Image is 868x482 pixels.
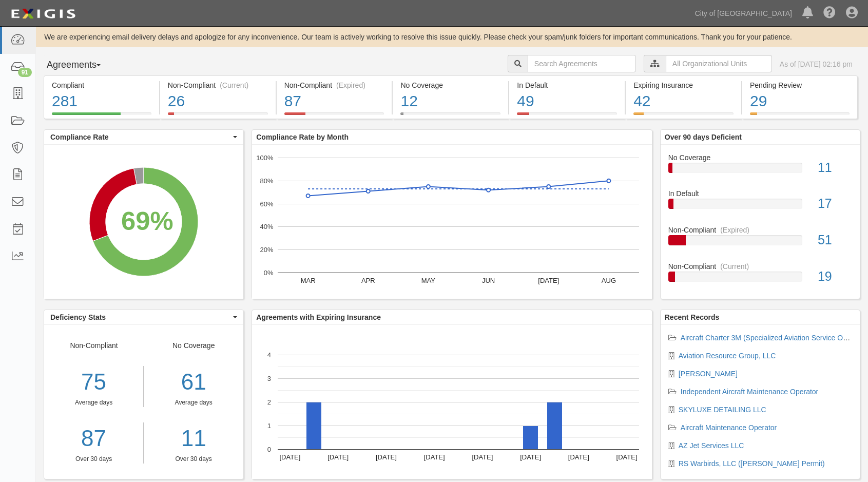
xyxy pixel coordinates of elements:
[50,312,230,322] span: Deficiency Stats
[666,55,772,72] input: All Organizational Units
[602,277,616,284] text: AUG
[626,112,741,121] a: Expiring Insurance42
[665,313,720,321] b: Recent Records
[665,133,742,141] b: Over 90 days Deficient
[720,261,749,272] div: (Current)
[144,340,243,464] div: No Coverage
[151,422,236,455] a: 11
[44,145,243,299] svg: A chart.
[44,455,143,464] div: Over 30 days
[668,225,852,261] a: Non-Compliant(Expired)51
[780,59,853,69] div: As of [DATE] 02:16 pm
[424,453,445,461] text: [DATE]
[151,398,236,407] div: Average days
[267,375,271,382] text: 3
[810,159,860,177] div: 11
[44,398,143,407] div: Average days
[50,132,230,142] span: Compliance Rate
[679,370,738,378] a: [PERSON_NAME]
[679,441,744,450] a: AZ Jet Services LLC
[267,446,271,453] text: 0
[472,453,493,461] text: [DATE]
[168,80,268,90] div: Non-Compliant (Current)
[52,90,151,112] div: 281
[267,422,271,430] text: 1
[742,112,858,121] a: Pending Review29
[44,55,121,75] button: Agreements
[252,145,652,299] svg: A chart.
[720,225,749,235] div: (Expired)
[267,398,271,406] text: 2
[679,459,825,468] a: RS Warbirds, LLC ([PERSON_NAME] Permit)
[44,112,159,121] a: Compliant281
[336,80,365,90] div: (Expired)
[633,80,734,90] div: Expiring Insurance
[160,112,276,121] a: Non-Compliant(Current)26
[264,269,274,277] text: 0%
[517,80,617,90] div: In Default
[750,80,850,90] div: Pending Review
[256,313,381,321] b: Agreements with Expiring Insurance
[44,422,143,455] a: 87
[376,453,397,461] text: [DATE]
[252,325,652,479] svg: A chart.
[661,188,860,199] div: In Default
[267,351,271,359] text: 4
[681,423,777,432] a: Aircraft Maintenance Operator
[257,154,274,162] text: 100%
[668,261,852,290] a: Non-Compliant(Current)19
[260,246,274,254] text: 20%
[18,68,32,77] div: 91
[681,388,819,396] a: Independent Aircraft Maintenance Operator
[44,310,243,324] button: Deficiency Stats
[509,112,625,121] a: In Default49
[260,200,274,207] text: 60%
[121,202,173,239] div: 69%
[679,352,776,360] a: Aviation Resource Group, LLC
[668,188,852,225] a: In Default17
[8,5,79,23] img: logo-5460c22ac91f19d4615b14bd174203de0afe785f0fc80cf4dbbc73dc1793850b.png
[823,7,836,20] i: Help Center - Complianz
[690,3,797,24] a: City of [GEOGRAPHIC_DATA]
[421,277,436,284] text: MAY
[482,277,495,284] text: JUN
[168,90,268,112] div: 26
[260,223,274,230] text: 40%
[661,152,860,163] div: No Coverage
[284,80,384,90] div: Non-Compliant (Expired)
[400,80,500,90] div: No Coverage
[151,455,236,464] div: Over 30 days
[151,366,236,398] div: 61
[810,231,860,249] div: 51
[280,453,301,461] text: [DATE]
[568,453,589,461] text: [DATE]
[528,55,636,72] input: Search Agreements
[260,177,274,185] text: 80%
[661,225,860,235] div: Non-Compliant
[277,112,392,121] a: Non-Compliant(Expired)87
[44,366,143,398] div: 75
[633,90,734,112] div: 42
[810,195,860,213] div: 17
[517,90,617,112] div: 49
[44,130,243,144] button: Compliance Rate
[44,340,144,464] div: Non-Compliant
[661,261,860,272] div: Non-Compliant
[616,453,638,461] text: [DATE]
[520,453,541,461] text: [DATE]
[361,277,375,284] text: APR
[668,152,852,189] a: No Coverage11
[52,80,151,90] div: Compliant
[301,277,316,284] text: MAR
[679,406,766,414] a: SKYLUXE DETAILING LLC
[750,90,850,112] div: 29
[284,90,384,112] div: 87
[327,453,349,461] text: [DATE]
[400,90,500,112] div: 12
[256,133,349,141] b: Compliance Rate by Month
